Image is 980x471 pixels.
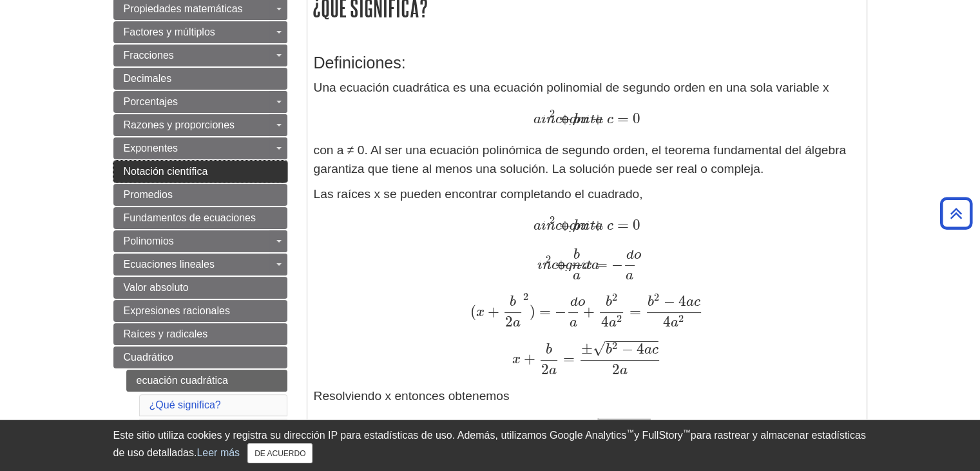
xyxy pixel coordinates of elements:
font: − [604,409,615,426]
font: a [533,112,541,126]
font: 2 [611,291,617,303]
a: Volver arriba [936,205,977,222]
font: do [626,248,641,262]
font: Las raíces x se pueden encontrar completando el cuadrado, [314,187,643,201]
font: − [604,332,615,349]
font: 2 [611,339,617,352]
font: do [570,295,585,309]
a: Expresiones racionales [113,300,287,322]
a: Exponentes [113,137,287,159]
font: con a ≠ 0. Al ser una ecuación polinómica de segundo orden, el teorema fundamental del álgebra ga... [314,143,847,175]
font: b [605,343,611,357]
font: ± [581,340,593,357]
font: + [488,303,499,320]
font: Propiedades matemáticas [124,3,243,14]
a: Razones y proporciones [113,114,287,136]
font: 2 [541,361,549,378]
font: + [559,110,571,127]
font: − [550,417,561,435]
font: 2 [523,290,528,303]
font: 4 [600,313,608,330]
font: 2 [550,214,555,226]
font: b [574,112,581,126]
font: = [539,303,551,320]
font: Definiciones: [314,54,406,72]
font: Fracciones [124,50,174,61]
a: Polinomios [113,230,287,252]
a: Leer más [197,447,240,458]
font: 4 [636,340,644,357]
font: − [640,409,652,426]
font: − [619,409,630,426]
font: x [581,219,589,233]
font: ecuación cuadrática [137,375,228,386]
font: + [559,216,571,234]
font: b [648,295,654,309]
font: incógnita [537,258,599,272]
font: + [592,216,604,234]
font: Ecuaciones lineales [124,259,215,270]
font: − [633,332,644,349]
font: c [607,219,613,233]
font: Razones y proporciones [124,119,235,130]
font: √ [593,339,605,357]
a: Notación científica [113,161,287,183]
font: Fundamentos de ecuaciones [124,212,256,223]
font: 4 [663,313,671,330]
font: c [607,112,613,126]
a: Cuadrático [113,346,287,368]
a: Factores y múltiplos [113,21,287,43]
font: 2 [550,107,555,119]
font: 0 [633,110,640,127]
a: Fracciones [113,45,287,66]
a: Raíces y radicales [113,323,287,345]
font: + [592,110,604,127]
font: Notación científica [124,166,208,177]
font: a [686,295,694,309]
font: c [651,343,658,357]
font: a [644,343,651,357]
font: Polinomios [124,235,174,246]
font: + [524,350,535,367]
font: + [555,256,567,273]
font: 0 [633,216,640,234]
font: b [546,343,552,357]
font: = [563,350,575,367]
font: a [513,316,521,330]
font: Factores y múltiplos [124,26,215,37]
font: = [617,216,629,234]
font: 2 [546,253,551,265]
font: incógnita [541,219,603,233]
font: − [664,292,675,310]
font: 2 [678,312,684,325]
font: Raíces y radicales [124,328,208,339]
font: 2 [612,361,620,378]
font: b [573,248,580,262]
font: x [581,112,589,126]
font: − [611,332,622,349]
font: a [570,316,577,330]
font: para rastrear y almacenar estadísticas de uso detalladas. [113,430,866,458]
font: y FullStory [634,430,683,441]
font: Cuadrático [124,352,173,363]
a: ¿Qué significa? [149,399,221,410]
font: = [629,303,640,320]
font: a [533,219,541,233]
font: − [621,340,633,357]
a: Porcentajes [113,91,287,113]
font: = [617,110,629,127]
font: incógnita [541,112,603,126]
font: ± [571,417,582,435]
a: ecuación cuadrática [126,370,287,392]
font: a [549,363,557,377]
font: − [618,332,629,349]
font: b [510,295,516,309]
font: a [608,316,616,330]
font: DE ACUERDO [255,449,305,458]
font: 2 [505,313,513,330]
font: c [694,295,700,309]
font: − [626,332,637,349]
font: b [574,219,581,233]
